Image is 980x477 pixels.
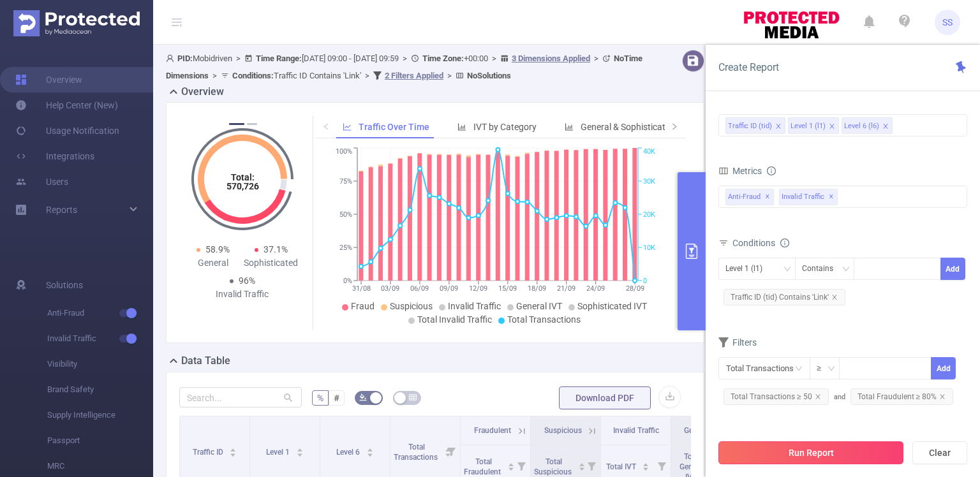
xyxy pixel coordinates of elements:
[399,54,411,63] span: >
[718,166,762,176] span: Metrics
[834,393,959,401] span: and
[578,461,585,465] i: icon: caret-up
[264,244,288,254] span: 37.1%
[232,71,274,80] b: Conditions :
[209,71,221,80] span: >
[780,238,789,247] i: icon: info-circle
[15,92,118,118] a: Help Center (New)
[410,284,429,293] tspan: 06/09
[802,258,842,279] div: Contains
[229,446,237,454] div: Sort
[46,272,83,298] span: Solutions
[177,54,193,63] b: PID:
[15,67,82,92] a: Overview
[725,258,771,279] div: Level 1 (l1)
[464,457,503,476] span: Total Fraudulent
[577,301,647,311] span: Sophisticated IVT
[15,143,94,169] a: Integrations
[842,265,850,274] i: icon: down
[488,54,500,63] span: >
[179,387,302,407] input: Search...
[296,451,303,455] i: icon: caret-down
[474,426,511,435] span: Fraudulent
[557,284,575,293] tspan: 21/09
[230,446,237,450] i: icon: caret-up
[205,244,230,254] span: 58.9%
[829,123,835,131] i: icon: close
[359,393,367,401] i: icon: bg-colors
[586,284,605,293] tspan: 24/09
[366,446,374,454] div: Sort
[15,169,68,194] a: Users
[247,123,257,125] button: 2
[775,123,782,131] i: icon: close
[467,71,511,80] b: No Solutions
[765,189,770,205] span: ✕
[613,426,659,435] span: Invalid Traffic
[829,189,834,205] span: ✕
[528,284,546,293] tspan: 18/09
[46,197,77,223] a: Reports
[232,54,244,63] span: >
[671,122,678,130] i: icon: right
[440,284,458,293] tspan: 09/09
[643,177,655,186] tspan: 30K
[815,393,821,400] i: icon: close
[334,393,339,403] span: #
[939,393,946,400] i: icon: close
[507,314,581,325] span: Total Transactions
[322,122,330,130] i: icon: left
[213,288,271,301] div: Invalid Traffic
[394,443,440,462] span: Total Transactions
[565,122,574,131] i: icon: bar-chart
[181,84,224,99] h2: Overview
[625,284,644,293] tspan: 28/09
[724,289,845,305] span: Traffic ID (tid) Contains 'Link'
[779,189,838,205] span: Invalid Traffic
[783,265,791,274] i: icon: down
[361,71,373,80] span: >
[940,258,965,280] button: Add
[725,189,774,205] span: Anti-Fraud
[512,54,590,63] u: 3 Dimensions Applied
[942,10,953,35] span: SS
[339,177,352,186] tspan: 75%
[381,284,399,293] tspan: 03/09
[242,256,301,270] div: Sophisticated
[181,353,230,369] h2: Data Table
[351,301,375,311] span: Fraud
[931,357,956,379] button: Add
[47,428,153,453] span: Passport
[193,448,225,457] span: Traffic ID
[534,457,574,476] span: Total Suspicious
[507,466,514,469] i: icon: caret-down
[46,205,77,215] span: Reports
[642,461,650,465] i: icon: caret-up
[296,446,303,450] i: icon: caret-up
[166,54,177,62] i: icon: user
[788,117,839,134] li: Level 1 (l1)
[718,337,757,348] span: Filters
[643,148,655,156] tspan: 40K
[544,426,582,435] span: Suspicious
[842,117,893,134] li: Level 6 (l6)
[443,71,456,80] span: >
[336,148,352,156] tspan: 100%
[581,122,740,132] span: General & Sophisticated IVT by Category
[390,301,433,311] span: Suspicious
[724,388,829,405] span: Total Transactions ≥ 50
[229,123,244,125] button: 1
[831,294,838,300] i: icon: close
[732,238,789,248] span: Conditions
[578,461,586,469] div: Sort
[366,446,373,450] i: icon: caret-up
[239,275,255,286] span: 96%
[336,448,362,457] span: Level 6
[606,462,638,471] span: Total IVT
[643,210,655,219] tspan: 20K
[498,284,517,293] tspan: 15/09
[266,448,292,457] span: Level 1
[352,284,370,293] tspan: 31/08
[343,122,352,131] i: icon: line-chart
[850,388,954,405] span: Total Fraudulent ≥ 80%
